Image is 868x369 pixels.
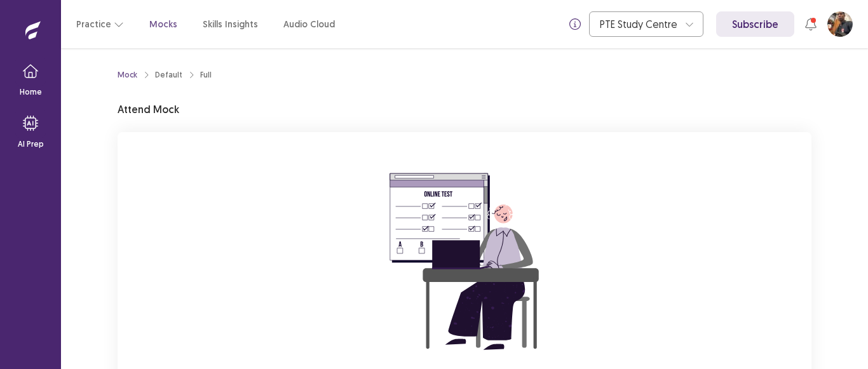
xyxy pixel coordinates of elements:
a: Audio Cloud [283,18,335,31]
a: Mocks [149,18,177,31]
div: Default [155,69,182,81]
nav: breadcrumb [118,69,212,81]
p: Attend Mock [118,102,179,117]
button: info [564,13,587,36]
p: AI Prep [18,138,44,150]
div: Full [200,69,212,81]
div: PTE Study Centre [600,12,679,36]
button: User Profile Image [827,11,853,37]
button: Practice [76,13,124,36]
a: Subscribe [716,11,794,37]
p: Home [20,86,42,98]
a: Skills Insights [203,18,258,31]
a: Mock [118,69,137,81]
